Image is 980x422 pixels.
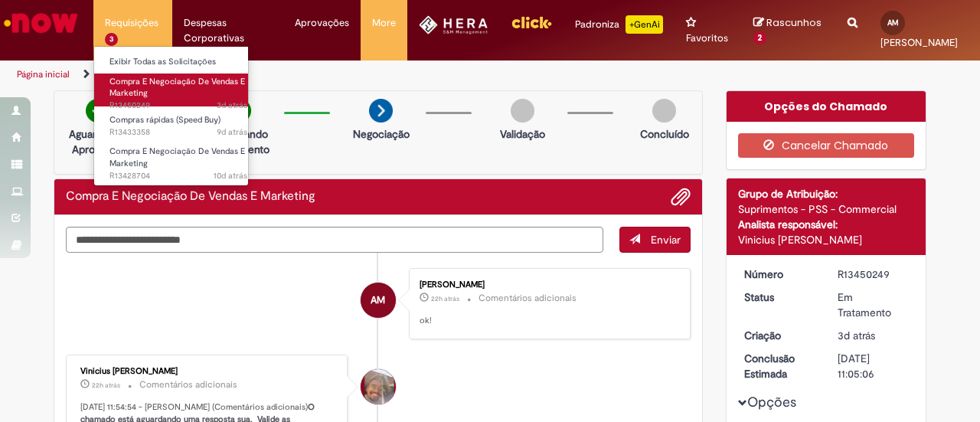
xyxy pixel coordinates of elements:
small: Comentários adicionais [479,292,577,305]
img: arrow-next.png [369,99,393,123]
span: Compras rápidas (Speed Buy) [109,114,220,126]
span: 10d atrás [214,170,247,182]
img: click_logo_yellow_360x200.png [511,11,552,34]
span: Enviar [651,233,681,247]
a: Exibir Todas as Solicitações [94,54,263,70]
span: Requisições [105,15,158,31]
span: 2 [753,31,767,45]
time: 20/08/2025 16:13:58 [217,126,247,138]
p: Negociação [353,126,410,142]
span: 9d atrás [217,126,247,138]
span: 3 [105,33,118,46]
span: More [372,15,396,31]
span: Compra E Negociação De Vendas E Marketing [109,146,245,169]
div: Suprimentos - PSS - Commercial [738,201,915,217]
button: Enviar [619,227,691,253]
span: R13428704 [109,170,247,182]
div: Analista responsável: [738,217,915,232]
span: Rascunhos [766,15,822,30]
div: Em Tratamento [838,290,909,320]
img: img-circle-grey.png [511,99,534,123]
div: Vinicius [PERSON_NAME] [80,367,335,376]
p: Validação [500,126,545,142]
time: 28/08/2025 12:04:28 [431,294,459,303]
dt: Criação [733,328,827,343]
span: Aprovações [295,15,349,31]
div: [PERSON_NAME] [420,280,675,290]
span: R13450249 [109,100,247,112]
img: ServiceNow [2,8,80,38]
div: R13450249 [838,267,909,282]
div: 26/08/2025 18:54:42 [838,328,909,343]
span: [PERSON_NAME] [880,36,958,49]
ul: Trilhas de página [11,61,642,89]
ul: Requisições [93,46,249,186]
span: 22h atrás [431,294,459,303]
button: Cancelar Chamado [738,133,915,158]
span: R13433358 [109,126,247,139]
p: Aguardando Aprovação [60,126,135,157]
dt: Número [733,267,827,282]
time: 26/08/2025 18:54:43 [217,100,247,111]
span: AM [887,18,899,28]
div: [DATE] 11:05:06 [838,351,909,381]
small: Comentários adicionais [139,378,237,391]
img: check-circle-green.png [86,99,109,123]
a: Aberto R13450249 : Compra E Negociação De Vendas E Marketing [94,74,263,106]
div: Ana Clara Moraes Manso [361,283,396,318]
span: Despesas Corporativas [184,15,272,46]
a: Aberto R13428704 : Compra E Negociação De Vendas E Marketing [94,143,263,176]
div: Grupo de Atribuição: [738,186,915,201]
a: Rascunhos [753,16,825,44]
div: Opções do Chamado [727,91,926,122]
button: Adicionar anexos [671,187,691,207]
a: Página inicial [17,68,70,80]
textarea: Digite sua mensagem aqui... [66,227,603,252]
div: Vinicius Rafael De Souza [361,369,396,404]
span: Favoritos [686,31,728,46]
p: Concluído [640,126,689,142]
span: AM [371,282,385,319]
span: Compra E Negociação De Vendas E Marketing [109,76,245,100]
img: HeraLogo.png [419,15,488,34]
span: 3d atrás [838,329,875,342]
div: Vinicius [PERSON_NAME] [738,232,915,247]
dt: Conclusão Estimada [733,351,827,381]
p: +GenAi [626,15,663,34]
span: 3d atrás [217,100,247,111]
div: Padroniza [575,15,663,34]
dt: Status [733,290,827,305]
a: Aberto R13433358 : Compras rápidas (Speed Buy) [94,112,263,140]
span: 22h atrás [92,381,120,390]
h2: Compra E Negociação De Vendas E Marketing Histórico de tíquete [66,190,315,204]
p: ok! [420,315,675,327]
time: 28/08/2025 11:54:54 [92,381,120,390]
time: 26/08/2025 18:54:42 [838,329,875,342]
time: 19/08/2025 13:51:58 [214,170,247,182]
img: img-circle-grey.png [652,99,676,123]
